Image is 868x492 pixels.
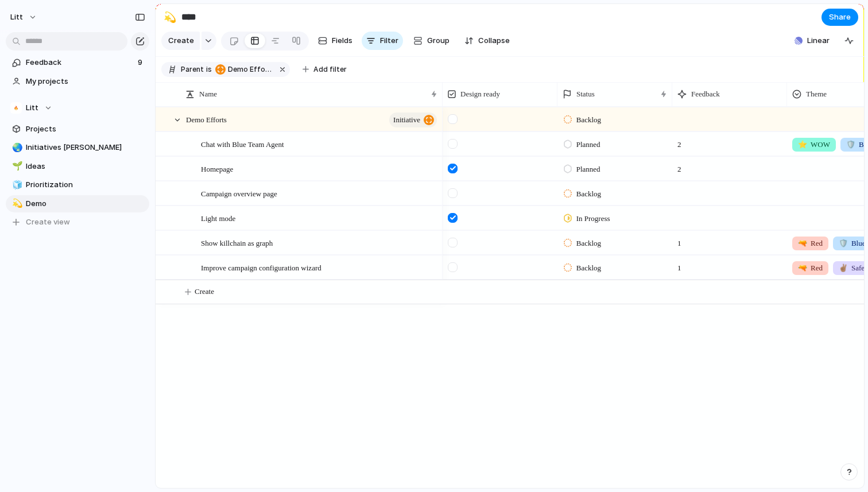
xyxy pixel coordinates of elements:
[673,256,686,274] span: 1
[807,35,830,47] span: Linear
[186,113,227,126] span: Demo Efforts
[673,133,686,150] span: 2
[26,57,134,68] span: Feedback
[798,238,823,249] span: Red
[798,264,807,272] span: 🔫
[790,32,834,49] button: Linear
[6,73,149,90] a: My projects
[576,238,601,249] span: Backlog
[6,158,149,175] a: 🌱Ideas
[26,102,38,114] span: Litt
[427,35,449,47] span: Group
[332,35,352,47] span: Fields
[228,64,273,75] span: Demo Efforts
[201,211,235,224] span: Light mode
[138,57,145,68] span: 9
[10,179,22,191] button: 🧊
[5,8,43,26] button: Litt
[313,64,347,75] span: Add filter
[206,64,212,75] span: is
[576,164,600,175] span: Planned
[10,198,22,210] button: 💫
[6,139,149,156] a: 🌏Initiatives [PERSON_NAME]
[12,160,20,173] div: 🌱
[201,261,321,274] span: Improve campaign configuration wizard
[798,139,830,150] span: WOW
[6,99,149,117] button: Litt
[393,112,420,128] span: initiative
[6,54,149,71] a: Feedback9
[213,63,275,76] button: Demo Efforts
[12,197,20,210] div: 💫
[26,142,145,153] span: Initiatives [PERSON_NAME]
[478,35,510,47] span: Collapse
[199,88,217,100] span: Name
[798,262,823,274] span: Red
[821,9,858,26] button: Share
[798,239,807,247] span: 🔫
[839,238,866,249] span: Blue
[201,187,277,200] span: Campaign overview page
[161,8,179,26] button: 💫
[576,88,595,100] span: Status
[10,11,23,23] span: Litt
[26,198,145,210] span: Demo
[12,141,20,154] div: 🌏
[576,262,601,274] span: Backlog
[204,63,214,76] button: is
[195,286,214,297] span: Create
[161,32,200,50] button: Create
[576,213,610,224] span: In Progress
[798,140,807,149] span: ⭐️
[201,137,284,150] span: Chat with Blue Team Agent
[201,162,233,175] span: Homepage
[380,35,398,47] span: Filter
[389,113,437,127] button: initiative
[26,76,145,87] span: My projects
[164,9,176,25] div: 💫
[10,142,22,153] button: 🌏
[839,264,848,272] span: ✌🏽
[829,11,851,23] span: Share
[6,214,149,231] button: Create view
[215,64,273,75] span: Demo Efforts
[576,114,601,126] span: Backlog
[408,32,455,50] button: Group
[460,32,514,50] button: Collapse
[26,161,145,172] span: Ideas
[6,195,149,212] a: 💫Demo
[6,121,149,138] a: Projects
[839,239,848,247] span: 🛡️
[12,179,20,192] div: 🧊
[313,32,357,50] button: Fields
[362,32,403,50] button: Filter
[576,188,601,200] span: Backlog
[201,236,273,249] span: Show killchain as graph
[6,176,149,193] a: 🧊Prioritization
[168,35,194,47] span: Create
[26,216,70,228] span: Create view
[460,88,500,100] span: Design ready
[673,157,686,175] span: 2
[10,161,22,172] button: 🌱
[26,123,145,135] span: Projects
[576,139,600,150] span: Planned
[296,61,354,78] button: Add filter
[181,64,204,75] span: Parent
[673,231,686,249] span: 1
[806,88,827,100] span: Theme
[26,179,145,191] span: Prioritization
[846,140,855,149] span: 🛡️
[691,88,720,100] span: Feedback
